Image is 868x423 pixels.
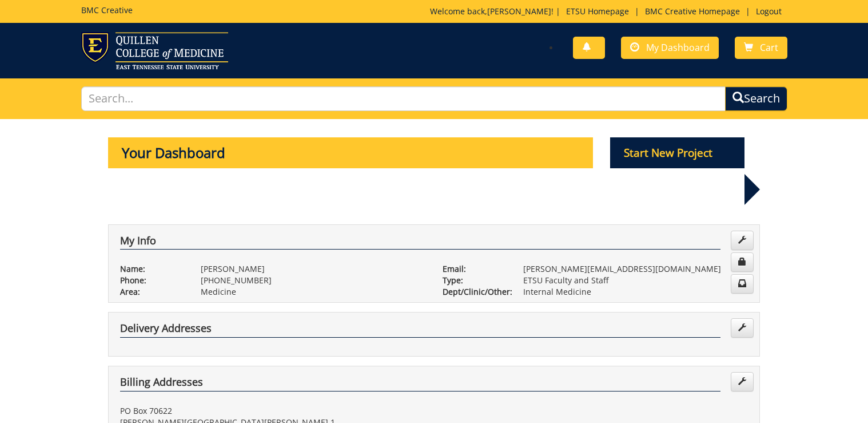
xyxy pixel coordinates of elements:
[81,86,726,111] input: Search...
[120,377,720,392] h4: Billing Addresses
[120,235,720,250] h4: My Info
[443,286,506,298] p: Dept/Clinic/Other:
[725,86,787,111] button: Search
[639,6,746,17] a: BMC Creative Homepage
[646,41,710,54] span: My Dashboard
[760,41,778,54] span: Cart
[443,275,506,286] p: Type:
[731,252,754,272] a: Change Password
[120,286,184,298] p: Area:
[523,275,748,286] p: ETSU Faculty and Staff
[443,263,506,275] p: Email:
[750,6,787,17] a: Logout
[523,263,748,275] p: [PERSON_NAME][EMAIL_ADDRESS][DOMAIN_NAME]
[108,137,593,168] p: Your Dashboard
[201,263,425,275] p: [PERSON_NAME]
[81,6,133,14] h5: BMC Creative
[610,148,745,159] a: Start New Project
[731,274,754,294] a: Change Communication Preferences
[201,275,425,286] p: [PHONE_NUMBER]
[120,323,720,338] h4: Delivery Addresses
[120,263,184,275] p: Name:
[731,372,754,392] a: Edit Addresses
[610,137,745,168] p: Start New Project
[120,405,425,417] p: PO Box 70622
[731,318,754,338] a: Edit Addresses
[731,231,754,250] a: Edit Info
[81,32,228,69] img: ETSU logo
[560,6,635,17] a: ETSU Homepage
[430,6,787,17] p: Welcome back, ! | | |
[487,6,551,17] a: [PERSON_NAME]
[201,286,425,298] p: Medicine
[120,275,184,286] p: Phone:
[523,286,748,298] p: Internal Medicine
[621,37,719,59] a: My Dashboard
[735,37,787,59] a: Cart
